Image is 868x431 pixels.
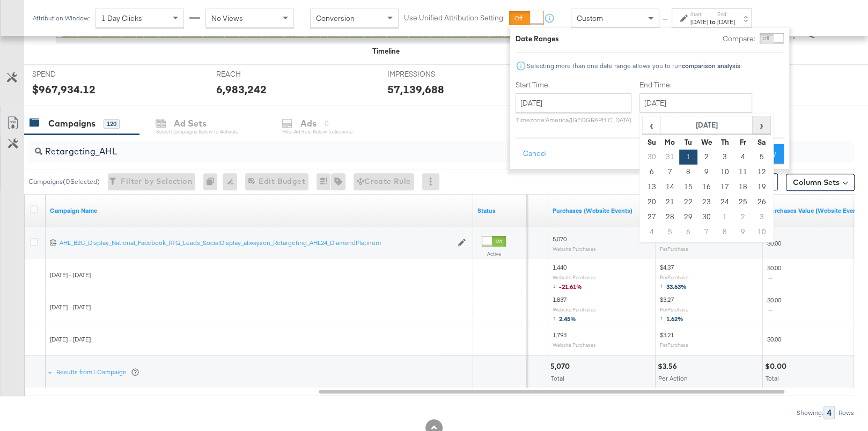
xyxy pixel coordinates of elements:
div: 57,139,688 [387,81,444,97]
td: 19 [752,180,770,195]
div: Selecting more than one date range allows you to run . [526,62,742,70]
th: Fr [734,135,752,150]
td: 21 [661,195,679,210]
span: $0.00 [767,264,781,286]
div: Rows [838,409,855,417]
label: End Time: [639,80,756,90]
td: 29 [679,210,697,225]
span: [DATE] - [DATE] [50,303,91,311]
th: Sa [752,135,770,150]
span: ↔ [767,306,776,314]
div: 0 [203,173,223,190]
label: Start: [690,11,708,18]
sub: Website Purchases [553,246,596,252]
td: 11 [734,165,752,180]
th: Mo [661,135,679,150]
td: 18 [734,180,752,195]
td: 1 [679,150,697,165]
sub: Website Purchases [553,274,596,280]
td: 1 [716,210,734,225]
span: ↑ [660,18,671,22]
div: Date Ranges [516,34,559,44]
span: 1,440 [553,263,567,271]
sub: Per Purchase [660,341,688,348]
td: 25 [734,195,752,210]
td: 4 [734,150,752,165]
th: [DATE] [661,116,753,135]
a: The number of times a purchase was made tracked by your Custom Audience pixel on your website aft... [553,206,651,215]
sub: Per Purchase [660,246,688,252]
td: 9 [697,165,716,180]
span: [DATE] - [DATE] [50,271,91,279]
div: 120 [104,119,120,129]
span: $0.00 [767,335,781,343]
div: Results from1 Campaign [48,356,142,388]
a: The total value of the purchase actions tracked by your Custom Audience pixel on your website aft... [767,206,866,215]
div: 6,983,242 [216,81,267,97]
th: Th [716,135,734,150]
th: Tu [679,135,697,150]
td: 24 [716,195,734,210]
td: 26 [752,195,770,210]
td: 30 [697,210,716,225]
p: Timezone: America/[GEOGRAPHIC_DATA] [516,116,631,124]
span: Total [551,374,564,382]
td: 5 [661,225,679,240]
td: 4 [643,225,661,240]
td: 13 [643,180,661,195]
td: 23 [697,195,716,210]
span: ‹ [643,117,660,133]
span: IMPRESSIONS [387,69,468,79]
td: 7 [697,225,716,240]
span: 1 Day Clicks [101,13,142,23]
td: 10 [752,225,770,240]
span: SPEND [32,69,113,79]
span: 1.62% [666,315,683,323]
td: 6 [679,225,697,240]
span: $3.27 [660,295,674,303]
span: 2.45% [559,315,576,323]
label: Start Time: [516,80,631,90]
td: 15 [679,180,697,195]
span: Per Action [658,374,688,382]
span: REACH [216,69,297,79]
span: $3.21 [660,331,674,339]
td: 31 [661,150,679,165]
span: -21.61% [559,283,582,291]
td: 6 [643,165,661,180]
td: 10 [716,165,734,180]
span: ↑ [660,314,666,322]
td: 8 [679,165,697,180]
span: $4.37 [660,263,674,271]
td: 17 [716,180,734,195]
td: 14 [661,180,679,195]
span: No Views [211,13,243,23]
div: $967,934.12 [32,81,95,97]
td: 2 [697,150,716,165]
span: $0.00 [767,296,781,318]
div: [DATE] [717,18,735,26]
span: Total [766,374,779,382]
strong: to [708,18,717,26]
span: › [753,117,770,133]
span: 33.63% [666,283,687,291]
span: [DATE] - [DATE] [50,335,91,343]
span: ↑ [553,314,559,322]
div: Campaigns [48,117,95,130]
sub: Website Purchases [553,341,596,348]
div: 5,070 [550,361,573,371]
div: [DATE] [690,18,708,26]
td: 12 [752,165,770,180]
div: 4 [823,406,835,419]
button: Cancel [516,144,554,164]
sub: Per Purchase [660,306,688,313]
span: 1,793 [553,331,567,339]
label: Active [482,250,506,257]
div: Results from 1 Campaign [56,368,139,376]
button: Column Sets [786,174,855,191]
td: 8 [716,225,734,240]
span: ↓ [553,281,559,289]
th: Su [643,135,661,150]
input: Search Campaigns by Name, ID or Objective [42,137,780,158]
th: We [697,135,716,150]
